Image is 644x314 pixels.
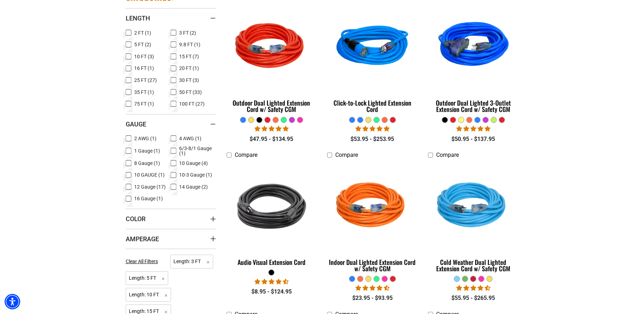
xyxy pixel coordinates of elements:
[179,66,199,71] span: 20 FT (1)
[429,165,518,247] img: Light Blue
[126,274,169,281] a: Length: 5 FT
[126,229,216,249] summary: Amperage
[126,14,150,22] span: Length
[456,285,490,291] span: 4.62 stars
[134,66,154,71] span: 16 FT (1)
[126,209,216,229] summary: Color
[134,54,154,59] span: 10 FT (3)
[126,271,169,285] span: Length: 5 FT
[335,152,358,158] span: Compare
[428,294,518,302] div: $55.95 - $265.95
[179,90,202,95] span: 50 FT (33)
[134,101,154,106] span: 75 FT (1)
[255,278,289,285] span: 4.71 stars
[126,288,171,302] span: Length: 10 FT
[126,258,161,265] a: Clear All Filters
[179,136,201,141] span: 4 AWG (1)
[327,259,417,272] div: Indoor Dual Lighted Extension Cord w/ Safety CGM
[179,146,213,156] span: 6/3-8/1 Gauge (1)
[227,100,317,112] div: Outdoor Dual Lighted Extension Cord w/ Safety CGM
[227,259,317,265] div: Audio Visual Extension Cord
[255,125,289,132] span: 4.81 stars
[134,30,151,35] span: 2 FT (1)
[227,6,316,88] img: Red
[134,136,156,141] span: 2 AWG (1)
[179,161,208,166] span: 10 Gauge (4)
[179,172,212,177] span: 10-3 Gauge (1)
[134,172,165,177] span: 10 GAUGE (1)
[227,288,317,296] div: $8.95 - $124.95
[134,90,154,95] span: 35 FT (1)
[327,3,417,117] a: blue Click-to-Lock Lighted Extension Cord
[126,120,146,128] span: Gauge
[126,291,171,298] a: Length: 10 FT
[170,258,213,265] a: Length: 3 FT
[428,259,518,272] div: Cold Weather Dual Lighted Extension Cord w/ Safety CGM
[134,42,151,47] span: 5 FT (2)
[227,3,317,117] a: Red Outdoor Dual Lighted Extension Cord w/ Safety CGM
[170,255,213,268] span: Length: 3 FT
[179,101,205,106] span: 100 FT (27)
[327,135,417,143] div: $53.95 - $253.95
[126,8,216,28] summary: Length
[179,30,196,35] span: 3 FT (2)
[227,165,316,247] img: black
[126,215,146,223] span: Color
[134,196,163,201] span: 16 Gauge (1)
[227,135,317,143] div: $47.95 - $134.95
[428,162,518,276] a: Light Blue Cold Weather Dual Lighted Extension Cord w/ Safety CGM
[327,100,417,112] div: Click-to-Lock Lighted Extension Cord
[126,259,158,264] span: Clear All Filters
[428,100,518,112] div: Outdoor Dual Lighted 3-Outlet Extension Cord w/ Safety CGM
[355,285,389,291] span: 4.40 stars
[327,294,417,302] div: $23.95 - $93.95
[328,6,417,88] img: blue
[179,184,208,189] span: 14 Gauge (2)
[134,161,160,166] span: 8 Gauge (1)
[179,42,200,47] span: 9.8 FT (1)
[179,54,199,59] span: 15 FT (7)
[355,125,389,132] span: 4.87 stars
[126,114,216,134] summary: Gauge
[179,78,199,83] span: 30 FT (3)
[428,135,518,143] div: $50.95 - $137.95
[327,162,417,276] a: orange Indoor Dual Lighted Extension Cord w/ Safety CGM
[5,294,20,309] div: Accessibility Menu
[227,162,317,269] a: black Audio Visual Extension Cord
[428,3,518,117] a: blue Outdoor Dual Lighted 3-Outlet Extension Cord w/ Safety CGM
[235,152,257,158] span: Compare
[456,125,490,132] span: 4.80 stars
[134,148,160,153] span: 1 Gauge (1)
[436,152,459,158] span: Compare
[429,6,518,88] img: blue
[134,184,166,189] span: 12 Gauge (17)
[134,78,157,83] span: 25 FT (27)
[126,235,159,243] span: Amperage
[328,165,417,247] img: orange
